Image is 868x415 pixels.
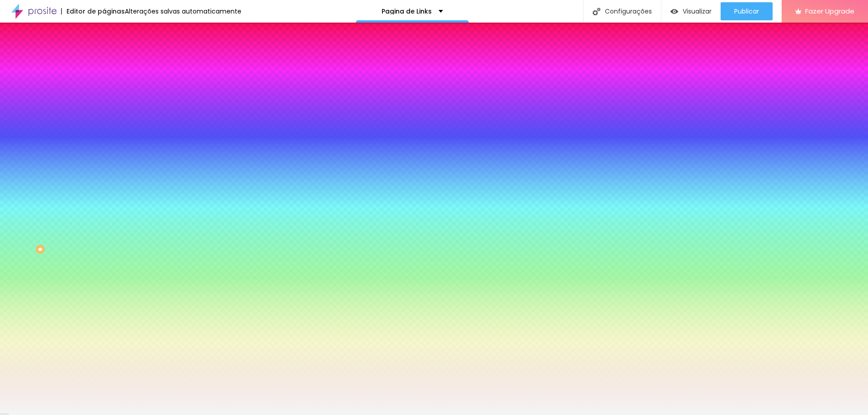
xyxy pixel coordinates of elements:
img: Icone [593,8,600,15]
img: view-1.svg [670,8,678,15]
span: Visualizar [683,8,712,15]
div: Alterações salvas automaticamente [125,8,241,14]
div: Editor de páginas [61,8,125,14]
span: Publicar [734,8,759,15]
button: Visualizar [661,2,721,20]
span: Fazer Upgrade [805,7,854,15]
p: Pagina de Links [382,8,432,14]
button: Publicar [721,2,773,20]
